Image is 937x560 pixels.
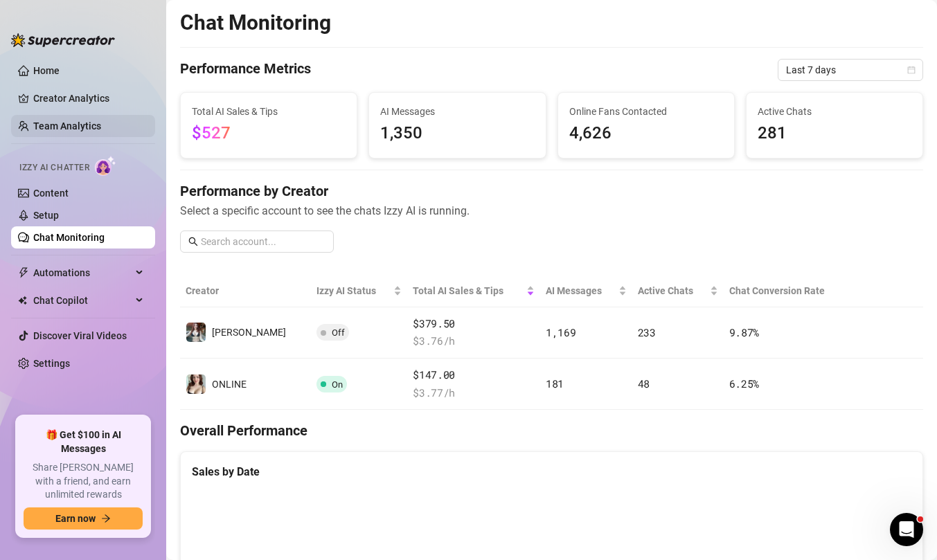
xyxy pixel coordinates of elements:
[413,385,535,401] span: $ 3.77 /h
[24,507,143,530] button: Earn nowarrow-right
[569,120,723,147] span: 4,626
[55,513,96,524] span: Earn now
[18,296,27,305] img: Chat Copilot
[380,104,534,119] span: AI Messages
[316,283,391,298] span: Izzy AI Status
[569,104,723,119] span: Online Fans Contacted
[180,59,311,81] h4: Performance Metrics
[890,513,923,546] iframe: Intercom live chat
[192,104,346,119] span: Total AI Sales & Tips
[212,379,247,390] span: ONLINE
[19,161,89,174] span: Izzy AI Chatter
[546,325,576,339] span: 1,169
[638,325,656,339] span: 233
[33,232,105,243] a: Chat Monitoring
[724,275,849,307] th: Chat Conversion Rate
[180,202,923,219] span: Select a specific account to see the chats Izzy AI is running.
[180,10,331,36] h2: Chat Monitoring
[18,267,29,278] span: thunderbolt
[186,323,206,342] img: Amy
[180,181,923,201] h4: Performance by Creator
[380,120,534,147] span: 1,350
[540,275,632,307] th: AI Messages
[33,87,144,109] a: Creator Analytics
[546,377,564,390] span: 181
[24,461,143,502] span: Share [PERSON_NAME] with a friend, and earn unlimited rewards
[413,367,535,383] span: $147.00
[632,275,724,307] th: Active Chats
[188,237,198,246] span: search
[33,262,132,284] span: Automations
[33,210,59,221] a: Setup
[758,104,911,119] span: Active Chats
[311,275,407,307] th: Izzy AI Status
[186,374,206,394] img: ONLINE
[638,283,707,298] span: Active Chats
[212,327,286,338] span: [PERSON_NAME]
[758,120,911,147] span: 281
[638,377,650,390] span: 48
[33,188,69,199] a: Content
[33,120,101,132] a: Team Analytics
[413,333,535,350] span: $ 3.76 /h
[24,428,143,455] span: 🎁 Get $100 in AI Messages
[11,33,115,47] img: logo-BBDzfeDw.svg
[201,234,325,249] input: Search account...
[101,514,111,523] span: arrow-right
[33,289,132,311] span: Chat Copilot
[33,358,70,369] a: Settings
[192,463,911,480] div: Sales by Date
[332,379,343,390] span: On
[407,275,540,307] th: Total AI Sales & Tips
[546,283,616,298] span: AI Messages
[33,65,60,76] a: Home
[413,283,524,298] span: Total AI Sales & Tips
[192,123,231,143] span: $527
[413,316,535,332] span: $379.50
[180,275,311,307] th: Creator
[332,327,345,338] span: Off
[907,66,916,74] span: calendar
[729,325,760,339] span: 9.87 %
[95,156,116,176] img: AI Chatter
[180,421,923,440] h4: Overall Performance
[729,377,760,390] span: 6.25 %
[786,60,915,80] span: Last 7 days
[33,330,127,341] a: Discover Viral Videos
